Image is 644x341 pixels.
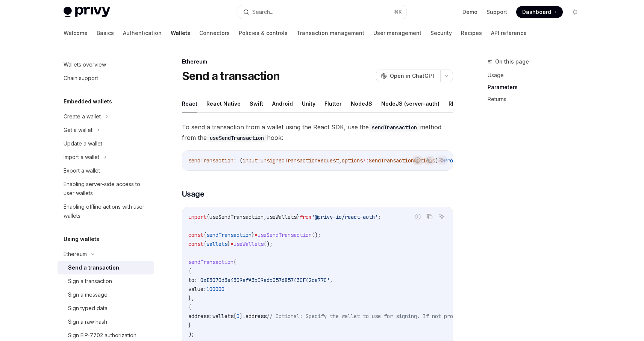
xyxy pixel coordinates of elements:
div: Sign EIP-7702 authorization [68,331,136,340]
span: useWallets [233,241,264,247]
a: Usage [488,69,587,81]
span: SendTransactionOptions [369,157,435,164]
a: Transaction management [297,24,364,42]
div: Get a wallet [64,126,92,135]
button: Search...⌘K [238,5,406,19]
a: Sign a raw hash [58,315,154,329]
a: User management [373,24,421,42]
span: ]. [239,313,245,320]
a: Support [486,8,507,16]
span: useSendTransaction [258,232,312,238]
button: Android [272,95,293,112]
span: (); [264,241,273,247]
a: Basics [97,24,114,42]
a: Export a wallet [58,164,154,177]
a: Sign a transaction [58,274,154,288]
div: Search... [252,8,273,17]
a: Enabling server-side access to user wallets [58,177,154,200]
span: , [330,277,333,283]
span: const [188,232,203,238]
span: '@privy-io/react-auth' [312,214,378,220]
a: Sign a message [58,288,154,302]
span: = [230,241,233,247]
button: Swift [250,95,263,112]
a: Authentication [123,24,162,42]
h5: Using wallets [64,235,99,244]
img: light logo [64,7,110,17]
button: React [182,95,197,112]
code: sendTransaction [369,123,420,132]
a: Dashboard [516,6,563,18]
span: [ [233,313,236,320]
span: (); [312,232,321,238]
a: Wallets [171,24,190,42]
span: input [242,157,258,164]
div: Import a wallet [64,153,99,162]
a: Security [430,24,452,42]
span: sendTransaction [206,232,252,238]
span: ?: [363,157,369,164]
a: Returns [488,93,587,105]
span: address [245,313,267,320]
span: Open in ChatGPT [390,72,436,80]
span: ( [233,259,236,265]
a: Chain support [58,71,154,85]
button: React Native [206,95,241,112]
div: Ethereum [64,250,87,259]
span: options [342,157,363,164]
button: Unity [302,95,315,112]
span: ; [378,214,381,220]
span: }, [188,295,194,302]
span: value: [188,286,206,293]
span: to: [188,277,197,283]
button: Copy the contents from the code block [425,212,435,221]
button: Ask AI [437,212,447,221]
a: Update a wallet [58,137,154,150]
div: Send a transaction [68,263,119,272]
span: To send a transaction from a wallet using the React SDK, use the method from the hook: [182,122,453,143]
span: { [203,241,206,247]
span: : ( [233,157,242,164]
a: Connectors [199,24,230,42]
a: Welcome [64,24,88,42]
div: Ethereum [182,58,453,65]
button: NodeJS [351,95,372,112]
div: Create a wallet [64,112,101,121]
div: Sign a transaction [68,277,112,286]
a: Enabling offline actions with user wallets [58,200,154,223]
a: Policies & controls [239,24,288,42]
span: const [188,241,203,247]
button: Ask AI [437,155,447,165]
button: NodeJS (server-auth) [381,95,439,112]
div: Chain support [64,74,98,83]
div: Enabling server-side access to user wallets [64,180,149,198]
span: , [264,214,267,220]
span: } [252,232,255,238]
span: ) [435,157,438,164]
span: Dashboard [522,8,551,16]
a: Send a transaction [58,261,154,274]
span: = [255,232,258,238]
span: } [297,214,300,220]
span: 0 [236,313,239,320]
button: Copy the contents from the code block [425,155,435,165]
div: Update a wallet [64,139,102,148]
span: '0xE3070d3e4309afA3bC9a6b057685743CF42da77C' [197,277,330,283]
span: useWallets [267,214,297,220]
span: wallets [212,313,233,320]
span: address: [188,313,212,320]
span: Usage [182,189,205,199]
span: , [339,157,342,164]
a: Demo [462,8,477,16]
span: { [188,304,191,311]
button: Flutter [324,95,342,112]
span: sendTransaction [188,157,233,164]
div: Wallets overview [64,60,106,69]
span: 100000 [206,286,224,293]
div: Enabling offline actions with user wallets [64,202,149,220]
span: from [300,214,312,220]
div: Export a wallet [64,166,100,175]
a: Wallets overview [58,58,154,71]
span: } [227,241,230,247]
span: On this page [495,57,529,66]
